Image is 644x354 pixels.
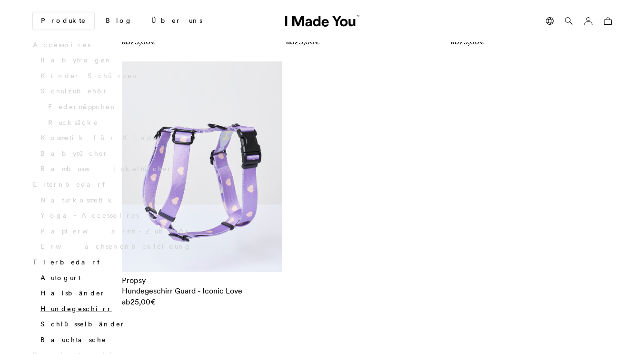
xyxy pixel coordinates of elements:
[122,285,283,296] h2: Hundegeschirr Guard - Iconic Love
[315,37,320,46] span: €
[144,13,210,29] a: Über uns
[33,258,104,266] a: Tierbedarf
[40,273,81,282] a: Autogurt
[122,275,283,307] a: Propsy Hundegeschirr Guard - Iconic Love ab25,00€
[40,289,106,297] a: Halsbänder
[40,304,112,313] a: Hundegeschirr
[40,320,126,329] a: Schlüsselbänder
[122,61,283,272] img: Hundegeschirr Guard - Iconic Love
[459,37,485,46] bdi: 25,00
[33,12,94,30] a: Produkte
[98,13,140,29] a: Blog
[479,37,485,46] span: €
[295,37,320,46] bdi: 25,00
[122,275,283,285] div: Propsy
[40,335,107,344] a: Bauchtasche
